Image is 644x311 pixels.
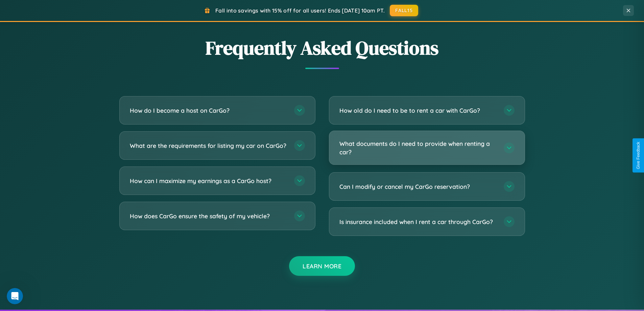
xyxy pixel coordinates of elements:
h2: Frequently Asked Questions [119,35,525,61]
h3: Is insurance included when I rent a car through CarGo? [339,218,497,226]
h3: How can I maximize my earnings as a CarGo host? [130,177,287,185]
button: FALL15 [390,5,418,16]
button: Learn More [289,256,355,276]
span: Fall into savings with 15% off for all users! Ends [DATE] 10am PT. [215,7,385,14]
h3: How do I become a host on CarGo? [130,106,287,115]
h3: What are the requirements for listing my car on CarGo? [130,141,287,150]
h3: How old do I need to be to rent a car with CarGo? [339,106,497,115]
h3: How does CarGo ensure the safety of my vehicle? [130,212,287,220]
iframe: Intercom live chat [7,288,23,304]
h3: What documents do I need to provide when renting a car? [339,139,497,156]
div: Give Feedback [636,142,641,169]
h3: Can I modify or cancel my CarGo reservation? [339,182,497,191]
